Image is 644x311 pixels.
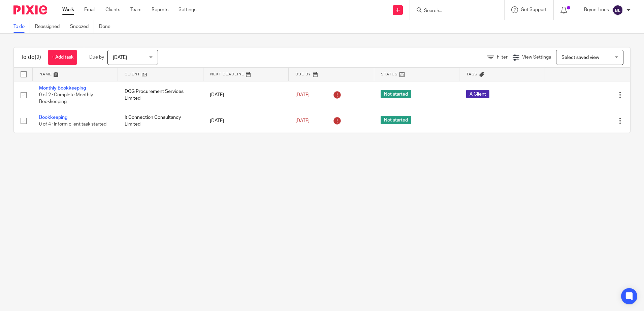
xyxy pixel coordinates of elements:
span: Filter [497,55,508,60]
span: Get Support [521,7,547,12]
a: Bookkeeping [39,115,67,120]
span: (2) [35,55,41,60]
span: [DATE] [295,93,310,97]
a: Email [84,6,95,13]
a: Work [62,6,74,13]
span: A Client [466,90,489,98]
span: Not started [381,90,411,98]
span: 0 of 4 · Inform client task started [39,122,106,127]
p: Due by [89,54,104,61]
input: Search [423,8,484,14]
a: Team [130,6,141,13]
div: --- [466,117,538,124]
td: It Connection Consultancy Limited [118,109,203,133]
a: To do [13,20,30,33]
td: [DATE] [203,109,289,133]
a: Monthly Bookkeeping [39,86,86,91]
span: Tags [466,72,478,76]
span: View Settings [522,55,551,60]
img: Pixie [13,5,47,14]
span: Select saved view [561,55,599,60]
a: Reassigned [35,20,65,33]
img: svg%3E [612,5,623,15]
a: Clients [105,6,120,13]
a: + Add task [48,50,77,65]
a: Settings [179,6,196,13]
td: DCG Procurement Services Limited [118,81,203,109]
h1: To do [21,54,41,61]
a: Done [99,20,116,33]
p: Brynn Lines [584,6,609,13]
a: Reports [152,6,168,13]
td: [DATE] [203,81,289,109]
span: Not started [381,116,411,124]
span: [DATE] [113,55,127,60]
a: Snoozed [70,20,94,33]
span: [DATE] [295,118,310,123]
span: 0 of 2 · Complete Monthly Bookkeeping [39,93,93,104]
